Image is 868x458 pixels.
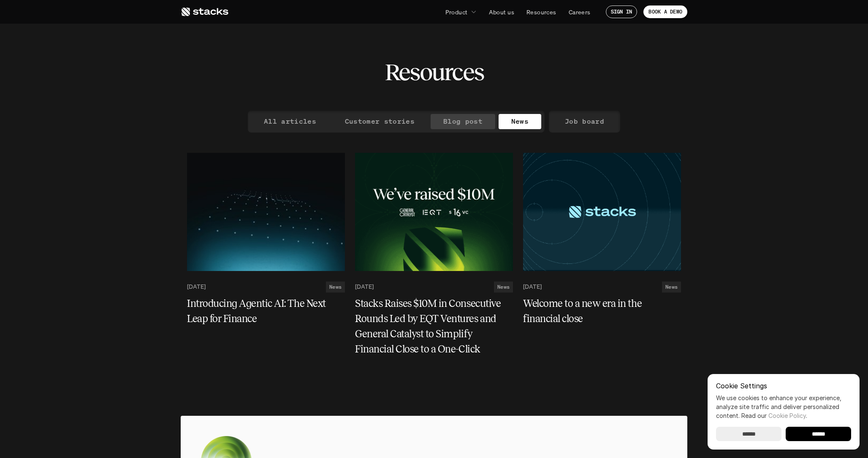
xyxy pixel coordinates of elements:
p: About us [489,8,514,16]
a: Welcome to a new era in the financial close [523,296,681,326]
a: News [499,114,541,129]
a: [DATE]News [523,282,681,293]
h5: Welcome to a new era in the financial close [523,296,671,326]
p: All articles [264,115,316,127]
a: Stacks Raises $10M in Consecutive Rounds Led by EQT Ventures and General Catalyst to Simplify Fin... [355,296,513,357]
p: Careers [569,8,591,16]
h5: Stacks Raises $10M in Consecutive Rounds Led by EQT Ventures and General Catalyst to Simplify Fin... [355,296,503,357]
p: BOOK A DEMO [648,9,682,15]
a: All articles [251,114,329,129]
span: Read our . [741,412,807,419]
a: [DATE]News [187,282,345,293]
h5: Introducing Agentic AI: The Next Leap for Finance [187,296,335,326]
a: Customer stories [332,114,427,129]
h2: News [329,284,342,290]
p: We use cookies to enhance your experience, analyze site traffic and deliver personalized content. [716,393,851,420]
a: About us [484,4,519,19]
a: Blog post [431,114,495,129]
p: Resources [526,8,556,16]
a: Careers [564,4,596,19]
p: Customer stories [345,115,415,127]
a: BOOK A DEMO [643,5,687,18]
a: [DATE]News [355,282,513,293]
p: [DATE] [355,283,374,290]
p: Product [445,8,468,16]
h2: Resources [385,59,484,85]
p: [DATE] [523,283,542,290]
p: Job board [565,115,604,127]
a: Introducing Agentic AI: The Next Leap for Finance [187,296,345,326]
p: Blog post [443,115,483,127]
a: Privacy Policy [127,38,163,45]
a: Resources [521,4,561,19]
a: Cookie Policy [768,412,806,419]
p: News [511,115,529,127]
p: [DATE] [187,283,206,290]
a: SIGN IN [606,5,637,18]
h2: News [497,284,510,290]
h2: News [665,284,678,290]
p: SIGN IN [611,9,632,15]
a: Job board [552,114,617,129]
p: Cookie Settings [716,382,851,389]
